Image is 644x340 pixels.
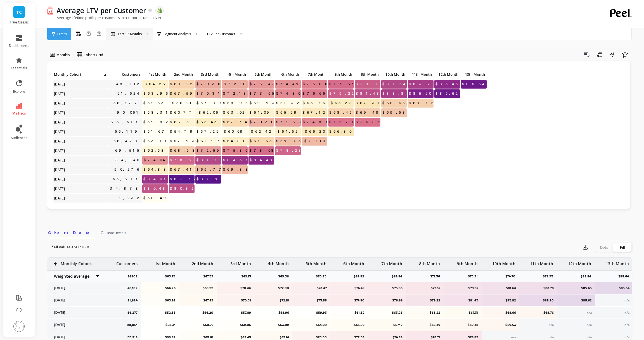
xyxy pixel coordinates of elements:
span: $75.86 [302,80,330,88]
p: $73.91 [468,274,481,279]
p: $83.82 [485,298,516,303]
span: $62.58 [142,146,169,155]
span: n/a [587,335,592,339]
p: $57.89 [220,310,251,315]
span: $59.82 [142,118,171,126]
p: $85.64 [599,286,629,290]
span: $69.53 [381,108,410,117]
span: n/a [549,323,554,327]
span: 4th Month [223,72,246,77]
span: $58.31 [142,108,172,117]
p: $74.70 [505,274,519,279]
span: $78.23 [275,146,306,155]
p: 5th Month [306,258,326,267]
span: essentials [11,66,27,70]
span: $81.64 [381,80,408,88]
span: n/a [511,335,516,339]
span: $65.43 [195,118,222,126]
p: 3rd Month [230,258,251,267]
p: $69.48 [447,323,478,327]
span: $74.49 [275,80,304,88]
span: [DATE] [53,165,67,174]
span: [DATE] [53,175,67,183]
span: $69.88 [222,165,253,174]
span: $69.77 [195,165,226,174]
p: 11th Month [530,258,553,267]
span: $78.51 [169,156,198,164]
span: $81.90 [195,156,224,164]
p: 56,277 [127,310,138,315]
span: n/a [624,335,629,339]
span: $70.00 [303,137,327,145]
span: $77.67 [328,80,359,88]
span: $61.97 [195,137,225,145]
p: 9th Month [457,258,478,267]
a: 90,276 [113,165,142,174]
p: 10th Month [381,70,407,78]
span: $72.00 [223,80,248,88]
span: $83.78 [408,80,441,88]
p: $70.30 [296,335,327,339]
p: $72.18 [258,298,289,303]
span: TC [16,9,22,15]
p: 13th Month [606,258,629,267]
p: $72.00 [258,286,289,290]
p: $67.74 [258,335,289,339]
a: 55,319 [112,175,142,183]
span: $61.32 [275,99,302,107]
p: $69.53 [485,323,516,327]
span: $68.49 [328,108,357,117]
span: n/a [587,311,592,315]
p: $74.49 [334,286,364,290]
span: $84.37 [222,156,253,164]
span: $67.74 [222,118,250,126]
a: 56,277 [112,99,142,107]
div: Toggle SortBy [222,70,248,79]
span: $85.64 [461,80,487,88]
p: Customers [109,70,142,78]
span: $64.80 [222,137,248,145]
p: 8th Month [328,70,354,78]
div: LTV Per Customer [207,31,235,37]
div: Toggle SortBy [169,70,195,79]
p: $64.26 [145,286,175,290]
span: $64.52 [276,127,301,136]
a: 33,519 [110,118,142,126]
p: 5th Month [248,70,274,78]
span: $67.59 [169,89,197,98]
span: 3rd Month [196,72,219,77]
a: 66,438 [112,137,142,145]
p: $61.32 [334,310,364,315]
p: Monthly Cohort [53,70,109,78]
p: $63.61 [183,335,213,339]
p: 2nd Month [192,258,213,267]
p: $63.26 [372,310,402,315]
p: $56.20 [183,310,213,315]
p: $85.50 [523,298,554,303]
span: $70.36 [195,80,223,88]
span: [DATE] [53,108,67,117]
div: Toggle SortBy [381,70,408,79]
span: $80.82 [169,184,197,193]
p: $67.59 [183,298,213,303]
p: [DATE] [51,298,100,303]
p: $77.67 [409,286,440,290]
div: Toggle SortBy [354,70,381,79]
span: Customers [110,72,141,77]
span: $57.25 [195,127,222,136]
span: $66.30 [328,127,354,136]
div: Toggle SortBy [408,70,434,79]
span: [DATE] [53,89,67,98]
span: $52.53 [142,99,169,107]
span: dashboards [9,44,29,48]
p: $59.82 [145,335,175,339]
span: $76.82 [355,118,383,126]
p: 33,519 [127,335,138,339]
p: $76.82 [447,335,478,339]
div: Toggle SortBy [328,70,354,79]
div: Toggle SortBy [108,70,135,79]
div: Toggle SortBy [275,70,301,79]
span: $67.65 [248,137,275,145]
p: 9th Month [355,70,380,78]
span: audiences [11,136,27,140]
